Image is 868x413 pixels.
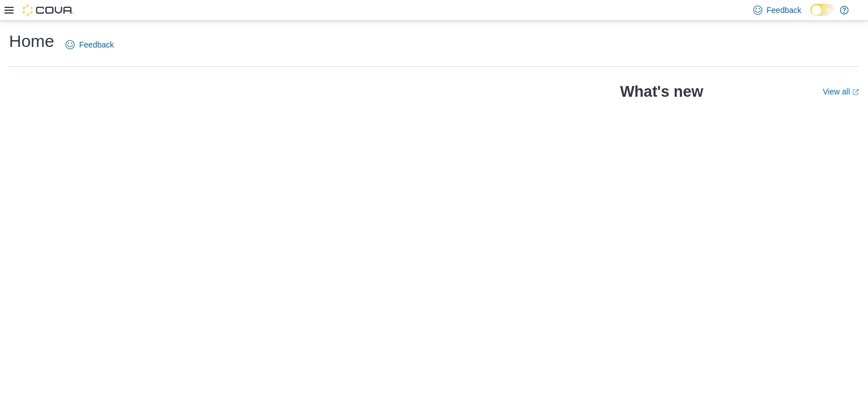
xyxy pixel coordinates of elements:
h2: What's new [620,83,703,101]
svg: External link [852,89,859,96]
img: Cova [23,5,73,16]
a: View allExternal link [823,87,859,96]
span: Feedback [767,5,801,16]
a: Feedback [61,33,118,56]
span: Feedback [79,39,114,50]
span: Dark Mode [810,16,811,16]
h1: Home [9,30,54,53]
input: Dark Mode [810,4,834,16]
